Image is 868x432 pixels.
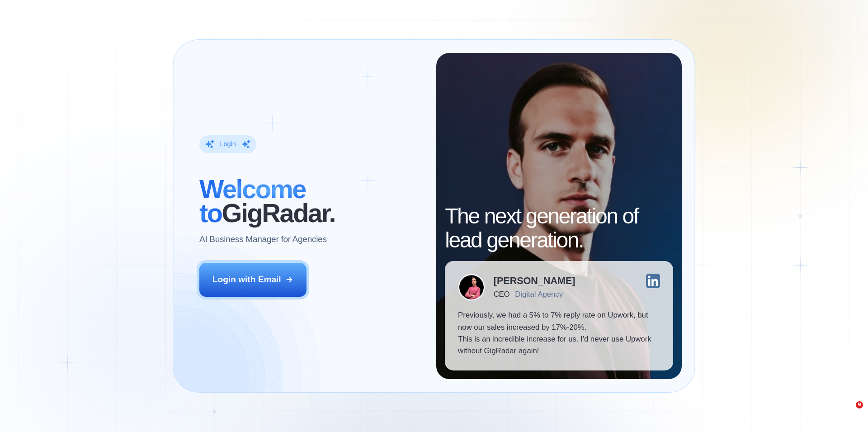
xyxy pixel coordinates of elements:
h2: The next generation of lead generation. [445,204,673,252]
h2: ‍ GigRadar. [199,177,423,225]
div: Login with Email [212,274,281,285]
span: Welcome to [199,175,306,228]
div: [PERSON_NAME] [494,276,576,286]
iframe: Intercom live chat [837,401,859,423]
p: Previously, we had a 5% to 7% reply rate on Upwork, but now our sales increased by 17%-20%. This ... [458,309,660,357]
div: Digital Agency [515,290,563,299]
div: Login [220,140,236,149]
button: Login with Email [199,263,307,296]
span: 9 [856,401,863,408]
div: CEO [494,290,509,299]
p: AI Business Manager for Agencies [199,233,327,245]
